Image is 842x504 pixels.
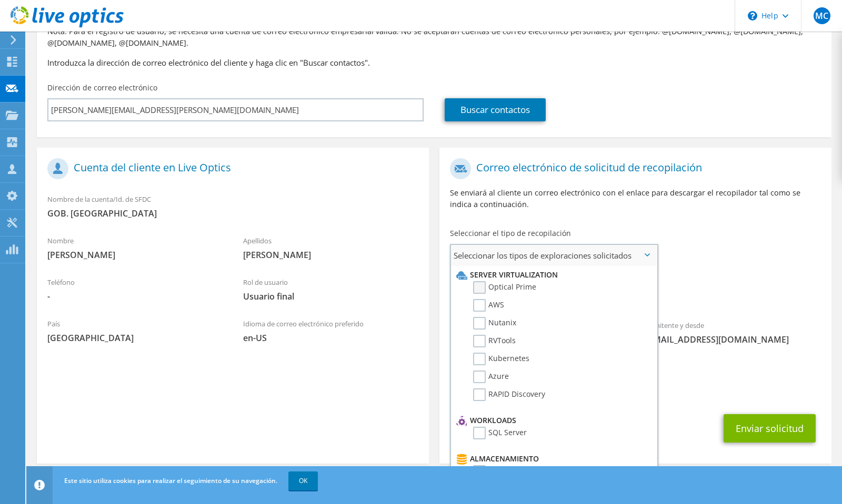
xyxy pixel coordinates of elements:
a: OK [288,471,318,490]
div: Nombre de la cuenta/Id. de SFDC [37,188,429,224]
p: Se enviará al cliente un correo electrónico con el enlace para descargar el recopilador tal como ... [450,187,821,210]
span: [GEOGRAPHIC_DATA] [47,332,222,344]
li: Server Virtualization [454,269,651,281]
span: GOB. [GEOGRAPHIC_DATA] [47,208,418,219]
span: - [47,291,222,302]
div: Apellidos [233,230,428,266]
div: Remitente y desde [635,314,831,351]
label: AWS [473,299,504,312]
span: [PERSON_NAME] [47,249,222,261]
div: País [37,313,233,349]
span: Seleccionar los tipos de exploraciones solicitados [451,245,657,266]
label: SQL Server [473,427,527,439]
label: CLARiiON/VNX [473,465,539,478]
label: Optical Prime [473,281,536,294]
h1: Correo electrónico de solicitud de recopilación [450,158,816,179]
span: [EMAIL_ADDRESS][DOMAIN_NAME] [646,334,820,345]
button: Enviar solicitud [724,414,816,443]
a: Buscar contactos [445,98,546,121]
label: RVTools [473,335,516,347]
div: CC y Responder a [439,367,831,404]
span: Usuario final [243,291,418,302]
span: Este sitio utiliza cookies para realizar el seguimiento de su navegación. [64,476,277,485]
div: Idioma de correo electrónico preferido [233,313,428,349]
label: Dirección de correo electrónico [47,83,157,93]
div: Rol de usuario [233,271,428,307]
label: RAPID Discovery [473,388,545,401]
div: Nombre [37,230,233,266]
label: Seleccionar el tipo de recopilación [450,228,571,239]
h1: Cuenta del cliente en Live Optics [47,158,413,179]
label: Kubernetes [473,353,529,365]
div: Recopilaciones solicitadas [439,270,831,309]
svg: \n [748,11,757,20]
span: [PERSON_NAME] [243,249,418,261]
div: Teléfono [37,271,233,307]
p: Nota: Para el registro de usuario, se necesita una cuenta de correo electrónico empresarial válid... [47,26,821,49]
li: Workloads [454,414,651,427]
span: MC [814,7,830,24]
div: Para [439,314,635,362]
label: Azure [473,371,509,383]
span: en-US [243,332,418,344]
h3: Introduzca la dirección de correo electrónico del cliente y haga clic en "Buscar contactos". [47,57,821,68]
label: Nutanix [473,317,516,330]
li: Almacenamiento [454,452,651,465]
